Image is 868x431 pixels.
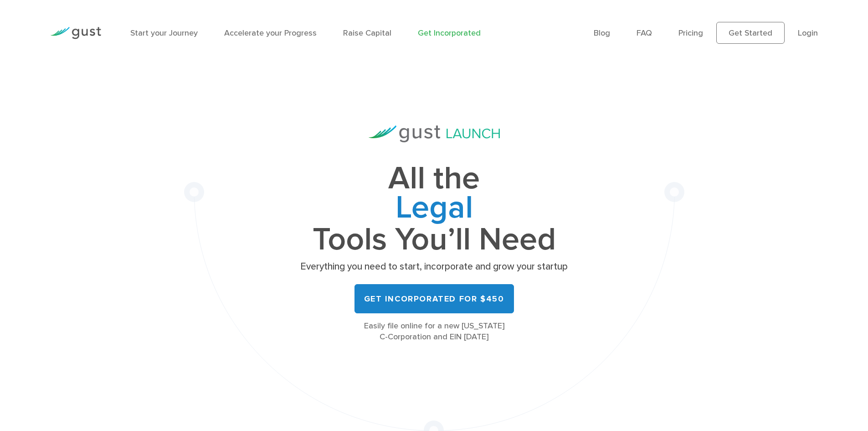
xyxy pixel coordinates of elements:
a: Accelerate your Progress [224,28,317,38]
img: Gust Launch Logo [369,125,500,142]
a: Get Incorporated [418,28,481,38]
a: Login [798,28,818,38]
a: Raise Capital [343,28,391,38]
h1: All the Tools You’ll Need [298,164,571,254]
span: Legal [298,193,571,225]
a: Get Incorporated for $450 [354,284,514,313]
a: Blog [594,28,610,38]
a: FAQ [637,28,652,38]
div: Easily file online for a new [US_STATE] C-Corporation and EIN [DATE] [298,321,571,343]
p: Everything you need to start, incorporate and grow your startup [298,260,571,273]
a: Get Started [716,22,785,44]
a: Pricing [678,28,703,38]
a: Start your Journey [130,28,198,38]
img: Gust Logo [50,27,101,39]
